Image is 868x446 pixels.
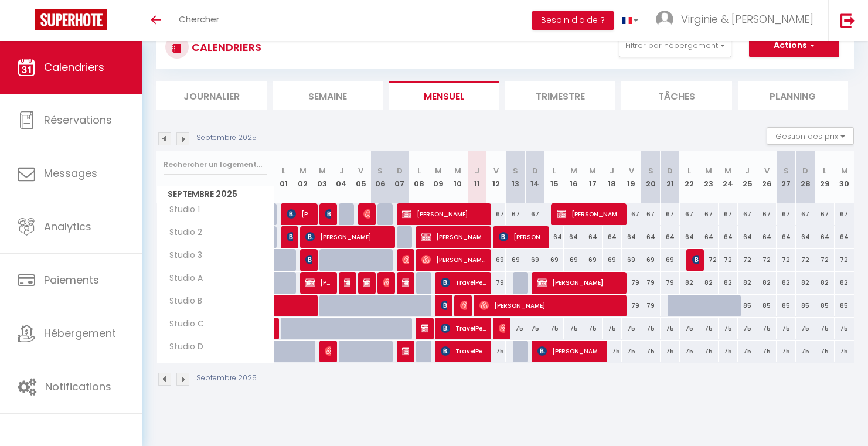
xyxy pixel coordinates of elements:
span: [PERSON_NAME] [421,226,486,248]
div: 69 [564,249,583,271]
div: 69 [544,249,564,271]
div: 64 [777,226,796,248]
p: Septembre 2025 [196,373,257,384]
div: 79 [661,272,680,294]
th: 21 [661,151,680,203]
div: 75 [757,341,777,362]
div: 82 [835,272,854,294]
span: Messages [44,166,97,181]
div: 75 [544,318,564,339]
li: Mensuel [389,81,499,110]
span: Studio 3 [159,249,205,262]
span: TravelPerk S.L.U. [441,271,486,294]
div: 75 [622,318,641,339]
abbr: S [784,165,789,176]
span: Virginie & [PERSON_NAME] [681,12,813,26]
div: 64 [603,226,622,248]
li: Journalier [156,81,267,110]
div: 75 [699,318,719,339]
span: [PERSON_NAME]-[PERSON_NAME] [325,340,331,362]
div: 75 [661,341,680,362]
div: 64 [796,226,815,248]
span: [PERSON_NAME] [421,317,428,339]
span: [PERSON_NAME] [325,203,331,225]
div: 75 [796,318,815,339]
div: 69 [583,249,603,271]
abbr: J [475,165,479,176]
abbr: M [319,165,326,176]
button: Gestion des prix [767,127,854,145]
div: 67 [777,203,796,225]
div: 75 [680,341,699,362]
div: 67 [506,203,525,225]
div: 82 [680,272,699,294]
div: 75 [719,341,738,362]
span: [PERSON_NAME] [441,294,447,316]
abbr: J [339,165,344,176]
div: 72 [835,249,854,271]
div: 64 [699,226,719,248]
button: Ouvrir le widget de chat LiveChat [9,5,45,40]
div: 75 [661,318,680,339]
abbr: M [570,165,577,176]
th: 07 [390,151,409,203]
div: 69 [506,249,525,271]
div: 75 [641,318,661,339]
span: [PERSON_NAME] [460,294,467,316]
div: 64 [583,226,603,248]
div: 67 [622,203,641,225]
th: 06 [370,151,390,203]
th: 17 [583,151,603,203]
abbr: M [705,165,712,176]
div: 69 [641,249,661,271]
div: 75 [777,341,796,362]
th: 19 [622,151,641,203]
span: Studio 1 [159,203,203,216]
abbr: J [745,165,750,176]
div: 75 [815,318,835,339]
span: Chercher [179,13,219,25]
div: 67 [738,203,757,225]
div: 67 [661,203,680,225]
span: Septembre 2025 [157,186,274,203]
div: 67 [486,203,506,225]
div: 72 [757,249,777,271]
div: 64 [815,226,835,248]
th: 14 [525,151,544,203]
div: 64 [680,226,699,248]
abbr: L [823,165,826,176]
img: Super Booking [35,9,107,30]
th: 22 [680,151,699,203]
abbr: M [454,165,461,176]
th: 30 [835,151,854,203]
th: 02 [293,151,312,203]
div: 82 [719,272,738,294]
abbr: M [724,165,731,176]
span: [PERSON_NAME] [499,226,544,248]
span: [PERSON_NAME] [PERSON_NAME] [537,340,602,362]
div: 75 [603,341,622,362]
span: [PERSON_NAME] [692,248,699,271]
div: 67 [815,203,835,225]
div: 82 [757,272,777,294]
th: 08 [409,151,428,203]
abbr: M [299,165,307,176]
abbr: S [513,165,518,176]
th: 25 [738,151,757,203]
th: 10 [448,151,467,203]
div: 75 [603,318,622,339]
th: 24 [719,151,738,203]
iframe: Chat [818,393,859,437]
span: [PERSON_NAME] [557,203,621,225]
div: 79 [622,295,641,316]
div: 64 [738,226,757,248]
th: 18 [603,151,622,203]
div: 75 [738,341,757,362]
div: 75 [680,318,699,339]
div: 75 [699,341,719,362]
li: Tâches [621,81,731,110]
span: Studio 2 [159,226,205,239]
span: Studio B [159,295,205,308]
abbr: V [764,165,770,176]
span: [PERSON_NAME] [287,226,293,248]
